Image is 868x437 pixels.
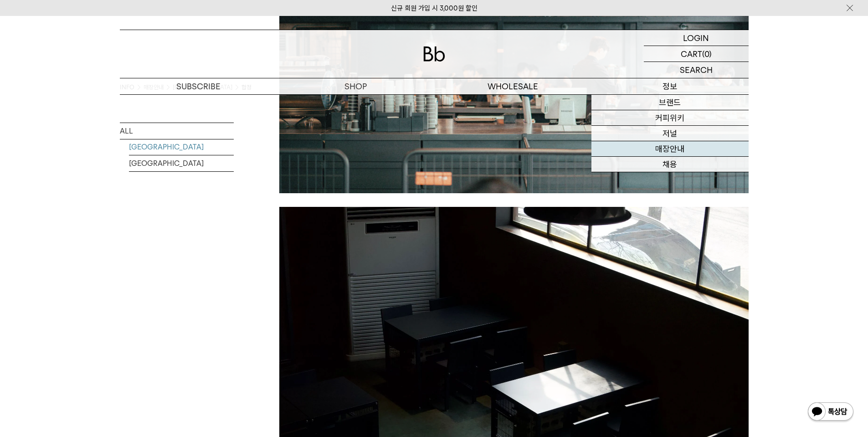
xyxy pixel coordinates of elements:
img: 로고 [423,46,445,62]
a: SUBSCRIBE [120,78,277,94]
a: [GEOGRAPHIC_DATA] [129,155,234,171]
a: 채용 [591,157,749,172]
a: 커피위키 [591,110,749,126]
a: 브랜드 [591,95,749,110]
a: 신규 회원 가입 시 3,000원 할인 [391,4,478,12]
p: (0) [702,46,712,62]
a: [GEOGRAPHIC_DATA] [129,139,234,155]
p: WHOLESALE [434,78,591,94]
a: 저널 [591,126,749,141]
img: 카카오톡 채널 1:1 채팅 버튼 [807,401,854,423]
a: ALL [120,123,234,139]
p: 정보 [591,78,749,94]
a: 매장안내 [591,141,749,157]
a: LOGIN [644,30,749,46]
a: CART (0) [644,46,749,62]
p: LOGIN [683,30,709,46]
p: SEARCH [680,62,713,78]
a: SHOP [277,78,434,94]
p: CART [681,46,702,62]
